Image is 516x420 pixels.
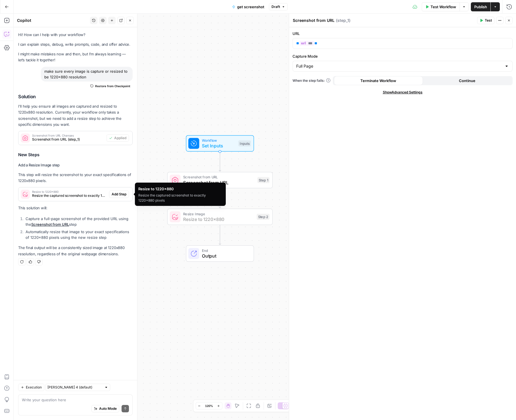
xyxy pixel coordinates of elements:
[336,18,350,23] span: ( step_1 )
[167,172,273,188] div: Screenshot from URLScreenshot from URLStep 1
[205,404,213,408] span: 120%
[183,211,254,216] span: Resize Image
[18,384,44,391] button: Execution
[383,90,423,95] span: Show Advanced Settings
[18,245,133,257] p: The final output will be a consistently sized image at 1220x880 resolution, regardless of the ori...
[477,17,494,24] button: Test
[257,177,270,183] div: Step 1
[114,135,126,141] span: Applied
[32,134,104,137] span: Screenshot from URL Changes
[293,53,513,59] label: Capture Mode
[47,385,102,390] input: Claude Sonnet 4 (default)
[18,205,133,211] p: This solution will:
[257,214,270,220] div: Step 2
[167,135,273,151] div: WorkflowSet InputsInputs
[112,192,126,197] span: Add Step
[293,31,513,36] label: URL
[271,4,280,9] span: Draft
[18,32,133,38] p: Hi! How can I help with your workflow?
[24,229,133,240] li: Automatically resize that image to your exact specifications of 1220x880 pixels using the new res...
[183,179,254,186] span: Screenshot from URL
[88,83,133,89] button: Restore from Checkpoint
[293,18,335,23] textarea: Screenshot from URL
[202,142,235,149] span: Set Inputs
[202,248,248,253] span: End
[422,2,459,11] button: Test Workflow
[183,174,254,180] span: Screenshot from URL
[41,67,133,82] div: make sure every image is capture or resized to be 1220x880 resolution
[471,2,490,11] button: Publish
[183,216,254,223] span: Resize to 1220x880
[167,245,273,262] div: EndOutput
[229,2,268,11] button: get screenshot
[459,78,475,83] span: Continue
[138,186,222,192] div: Resize to 1220x880
[202,138,235,143] span: Workflow
[18,41,133,47] p: I can explain steps, debug, write prompts, code, and offer advice.
[24,216,133,227] li: Capture a full-page screenshot of the provided URL using the step
[219,188,221,208] g: Edge from step_1 to step_2
[31,222,69,227] a: Screenshot from URL
[423,76,512,85] button: Continue
[293,78,331,83] a: When the step fails:
[18,172,133,184] p: This step will resize the screenshot to your exact specifications of 1220x880 pixels.
[138,193,222,203] div: Resize the captured screenshot to exactly 1220x880 pixels
[296,63,502,69] input: Full Page
[167,209,273,225] div: Resize ImageResize to 1220x880Step 2
[238,140,251,147] div: Inputs
[26,385,42,390] span: Execution
[202,252,248,259] span: Output
[219,152,221,171] g: Edge from start to step_1
[17,18,88,23] div: Copilot
[99,406,117,411] span: Auto Mode
[32,137,104,142] span: Screenshot from URL (step_1)
[431,4,456,10] span: Test Workflow
[18,51,133,63] p: I might make mistakes now and then, but I’m always learning — let’s tackle it together!
[485,18,492,23] span: Test
[18,94,133,99] h2: Solution
[106,134,129,142] button: Applied
[91,405,119,412] button: Auto Mode
[18,151,133,158] h3: New Steps
[360,78,396,83] span: Terminate Workflow
[95,84,130,88] span: Restore from Checkpoint
[474,4,487,10] span: Publish
[269,3,288,11] button: Draft
[109,191,129,198] button: Add Step
[18,163,60,167] strong: Add a Resize Image step
[219,225,221,245] g: Edge from step_2 to end
[32,193,107,198] span: Resize the captured screenshot to exactly 1220x880 pixels
[32,190,107,193] span: Resize to 1220x880
[237,4,264,10] span: get screenshot
[18,103,133,128] p: I'll help you ensure all images are captured and resized to 1220x880 resolution. Currently, your ...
